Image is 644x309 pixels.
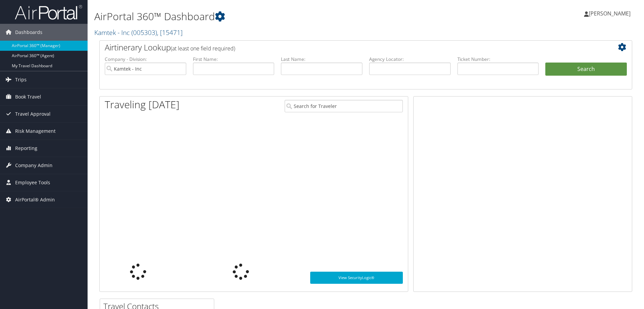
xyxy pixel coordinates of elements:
[131,28,157,37] span: ( 005303 )
[15,123,56,140] span: Risk Management
[281,56,362,63] label: Last Name:
[457,56,539,63] label: Ticket Number:
[105,98,180,112] h1: Traveling [DATE]
[94,9,456,24] h1: AirPortal 360™ Dashboard
[15,140,37,157] span: Reporting
[15,106,51,122] span: Travel Approval
[105,56,186,63] label: Company - Division:
[15,191,55,208] span: AirPortal® Admin
[15,71,27,88] span: Trips
[15,4,82,20] img: airportal-logo.png
[193,56,275,63] label: First Name:
[15,157,53,174] span: Company Admin
[545,63,627,76] button: Search
[15,174,50,191] span: Employee Tools
[285,100,403,112] input: Search for Traveler
[15,88,41,105] span: Book Travel
[171,45,235,52] span: (at least one field required)
[369,56,451,63] label: Agency Locator:
[15,24,42,41] span: Dashboards
[310,272,403,284] a: View SecurityLogic®
[94,28,183,37] a: Kamtek - Inc
[105,42,582,53] h2: Airtinerary Lookup
[584,3,637,24] a: [PERSON_NAME]
[589,10,631,17] span: [PERSON_NAME]
[157,28,183,37] span: , [ 15471 ]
